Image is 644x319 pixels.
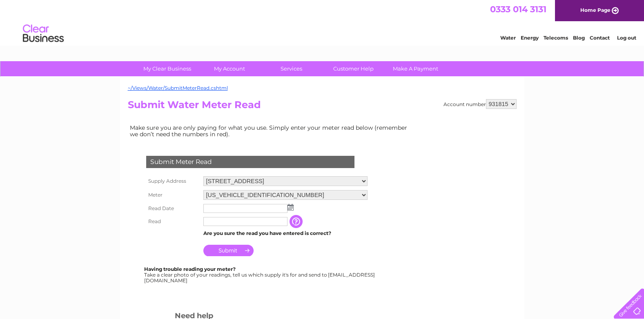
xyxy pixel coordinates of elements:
td: Make sure you are only paying for what you use. Simply enter your meter read below (remember we d... [128,122,414,140]
div: Account number [443,99,517,109]
th: Meter [144,188,201,202]
b: Having trouble reading your meter? [144,266,236,272]
img: logo.png [22,21,64,46]
a: Energy [521,35,539,41]
a: Log out [617,35,636,41]
th: Read Date [144,202,201,215]
th: Read [144,215,201,228]
div: Submit Meter Read [146,156,354,168]
input: Information [290,215,304,228]
th: Supply Address [144,174,201,188]
a: Services [258,61,325,76]
a: My Clear Business [134,61,201,76]
a: Make A Payment [382,61,449,76]
a: Water [500,35,516,41]
img: ... [287,204,294,210]
input: Submit [203,245,254,256]
a: Blog [573,35,585,41]
a: Customer Help [320,61,387,76]
td: Are you sure the read you have entered is correct? [201,228,370,239]
a: Telecoms [544,35,568,41]
a: Contact [590,35,610,41]
div: Clear Business is a trading name of Verastar Limited (registered in [GEOGRAPHIC_DATA] No. 3667643... [129,4,515,40]
div: Take a clear photo of your readings, tell us which supply it's for and send to [EMAIL_ADDRESS][DO... [144,266,376,283]
h2: Submit Water Meter Read [128,99,517,115]
a: My Account [196,61,263,76]
a: 0333 014 3131 [490,4,546,14]
a: ~/Views/Water/SubmitMeterRead.cshtml [128,85,228,91]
